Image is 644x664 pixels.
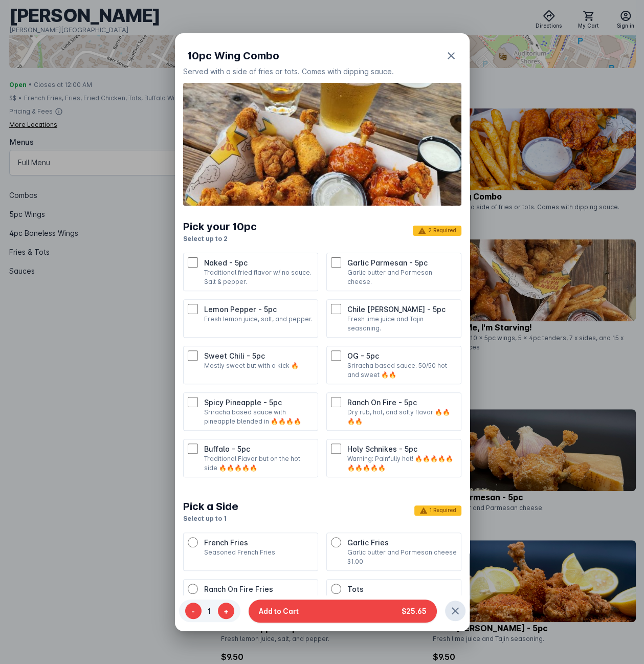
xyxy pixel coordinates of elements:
span: 10pc Wing Combo [187,48,279,63]
span: 1 [202,606,218,616]
p: Sriracha based sauce. 50/50 hot and sweet 🔥🔥 [347,361,457,380]
p: Dry rub, hot, and salty flavor 🔥🔥🔥🔥 [347,408,457,426]
p: Sriracha based sauce with pineapple blended in 🔥🔥🔥🔥 [204,408,314,426]
p: Garlic butter and Parmesan cheese. [347,268,457,286]
span: 1 Required [414,505,461,516]
p: Fresh lime juice and Tajin seasoning. [347,315,457,333]
span: Tots [347,585,364,593]
span: OG - 5pc [347,351,379,360]
span: Garlic Parmesan - 5pc [347,258,428,267]
button: + [218,603,234,619]
span: French Fries [204,538,248,547]
p: Dry rub, hot, and salty flavor 🔥🔥🔥🔥 [204,594,314,613]
img: 6c2845cb-24f1-44d2-bb36-42d67a034dc2.jpg [183,83,461,206]
div: Pick a Side [183,499,238,514]
span: Naked - 5pc [204,258,248,267]
p: $1.00 [347,557,457,566]
p: Traditional Flavor but on the hot side 🔥🔥🔥🔥🔥 [204,454,314,473]
p: Mostly sweet but with a kick 🔥 [204,361,314,370]
span: Holy Schnikes - 5pc [347,445,417,453]
span: $25.65 [402,606,427,616]
p: Traditional fried flavor w/ no sauce. Salt & pepper. [204,268,314,286]
span: Ranch On Fire Fries [204,585,273,593]
p: Garlic butter and Parmesan cheese [347,548,457,557]
span: Buffalo - 5pc [204,445,250,453]
p: Select up to 1 [183,514,238,523]
span: Spicy Pineapple - 5pc [204,398,282,407]
p: Crispy, Grated and deep-fried potatoes [347,594,457,613]
button: Add to Cart$25.65 [249,600,437,623]
span: Chile [PERSON_NAME] - 5pc [347,305,446,314]
div: Served with a side of fries or tots. Comes with dipping sauce. [183,66,461,77]
p: Warning: Painfully hot! 🔥🔥🔥🔥🔥🔥🔥🔥🔥🔥 [347,454,457,473]
button: - [185,603,202,619]
span: Add to Cart [259,606,299,616]
span: 2 Required [413,226,461,236]
span: Garlic Fries [347,538,389,547]
p: Select up to 2 [183,234,257,244]
span: Ranch On Fire - 5pc [347,398,417,407]
span: Sweet Chili - 5pc [204,351,265,360]
p: Fresh lemon juice, salt, and pepper. [204,315,314,324]
span: Lemon Pepper - 5pc [204,305,277,314]
p: Seasoned French Fries [204,548,314,557]
div: Pick your 10pc [183,219,257,234]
